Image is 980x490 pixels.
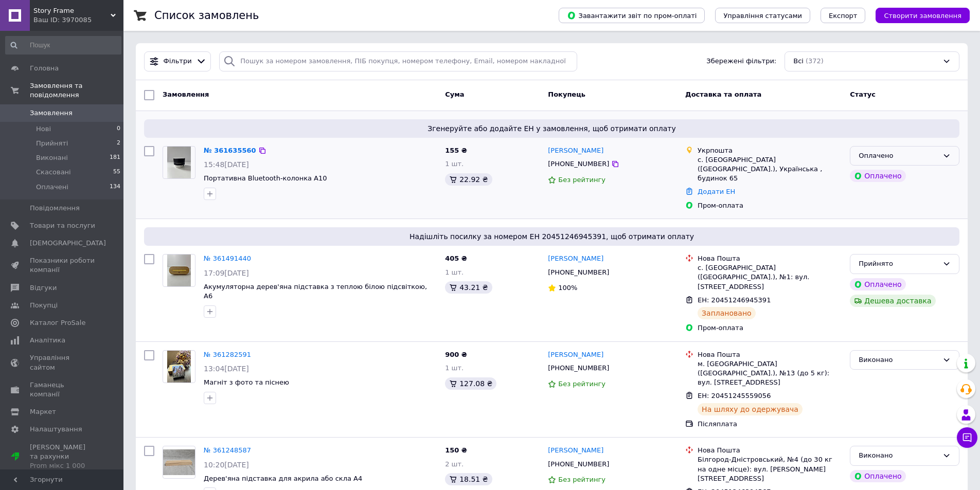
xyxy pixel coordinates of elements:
span: Всі [793,57,804,66]
span: Згенеруйте або додайте ЕН у замовлення, щоб отримати оплату [148,123,955,134]
span: 13:04[DATE] [204,365,249,373]
span: Доставка та оплата [685,90,761,98]
span: Управління статусами [723,12,802,20]
span: 900 ₴ [445,351,467,358]
span: (372) [806,57,824,65]
span: 15:48[DATE] [204,160,249,169]
div: Виконано [859,450,938,461]
button: Управління статусами [715,8,810,23]
span: Без рейтингу [558,476,605,483]
span: Товари та послуги [30,221,95,230]
div: Ваш ID: 3970085 [33,15,123,25]
span: Завантажити звіт по пром-оплаті [567,11,697,20]
span: Аналітика [30,336,65,345]
span: Збережені фільтри: [706,57,776,66]
div: Нова Пошта [698,254,842,263]
span: Без рейтингу [558,176,605,184]
a: [PERSON_NAME] [548,350,603,360]
div: Prom мікс 1 000 [30,461,95,470]
span: Замовлення [30,108,73,118]
span: Story Frame [33,6,111,15]
a: Дерев'яна підставка для акрила або скла А4 [204,475,362,482]
span: Без рейтингу [558,380,605,388]
span: Створити замовлення [884,12,961,20]
span: Показники роботи компанії [30,256,95,275]
span: Гаманець компанії [30,380,95,399]
img: Фото товару [167,147,191,178]
span: Покупець [548,90,585,98]
span: Фільтри [164,57,192,66]
a: № 361248587 [204,446,251,454]
span: [DEMOGRAPHIC_DATA] [30,239,106,248]
div: [PHONE_NUMBER] [546,157,611,171]
span: ЕН: 20451245559056 [698,392,771,400]
img: Фото товару [167,255,191,286]
div: [PHONE_NUMBER] [546,458,611,471]
div: Заплановано [698,307,756,319]
span: 134 [110,183,120,192]
a: № 361635560 [204,147,256,154]
div: Білгород-Дністровський, №4 (до 30 кг на одне місце): вул. [PERSON_NAME][STREET_ADDRESS] [698,455,842,483]
span: Замовлення та повідомлення [30,81,123,100]
div: м. [GEOGRAPHIC_DATA] ([GEOGRAPHIC_DATA].), №13 (до 5 кг): вул. [STREET_ADDRESS] [698,359,842,388]
span: 181 [110,153,120,162]
span: Налаштування [30,425,82,434]
a: Фото товару [163,146,195,179]
h1: Список замовлень [154,9,259,22]
span: 2 шт. [445,460,464,468]
span: 155 ₴ [445,147,467,154]
a: № 361491440 [204,255,251,262]
button: Чат з покупцем [957,427,977,448]
span: Маркет [30,407,56,416]
span: Відгуки [30,283,57,293]
a: Портативна Bluetooth-колонка A10 [204,174,327,182]
input: Пошук за номером замовлення, ПІБ покупця, номером телефону, Email, номером накладної [219,51,577,71]
span: 10:20[DATE] [204,461,249,469]
a: [PERSON_NAME] [548,146,603,156]
div: Виконано [859,355,938,366]
button: Експорт [821,8,866,23]
span: Управління сайтом [30,353,95,372]
span: Головна [30,64,59,73]
div: Укрпошта [698,146,842,155]
div: 43.21 ₴ [445,281,492,294]
span: Скасовані [36,168,71,177]
a: [PERSON_NAME] [548,254,603,264]
span: 405 ₴ [445,255,467,262]
button: Створити замовлення [876,8,970,23]
span: 0 [117,124,120,134]
span: [PERSON_NAME] та рахунки [30,443,95,471]
div: Оплачено [850,278,905,291]
span: Cума [445,90,464,98]
a: Акумуляторна дерев'яна підставка з теплою білою підсвіткою, А6 [204,283,427,300]
a: Фото товару [163,350,195,383]
div: 127.08 ₴ [445,377,496,390]
a: Магніт з фото та піснею [204,378,289,386]
span: 17:09[DATE] [204,269,249,277]
img: Фото товару [163,449,195,475]
a: № 361282591 [204,351,251,358]
div: с. [GEOGRAPHIC_DATA] ([GEOGRAPHIC_DATA].), Українська , будинок 65 [698,155,842,184]
div: [PHONE_NUMBER] [546,266,611,279]
div: [PHONE_NUMBER] [546,361,611,375]
span: Виконані [36,153,68,162]
span: 1 шт. [445,160,464,168]
div: Оплачено [850,470,905,482]
img: Фото товару [167,351,191,383]
input: Пошук [5,36,121,55]
a: Додати ЕН [698,188,735,195]
div: Прийнято [859,259,938,269]
span: 55 [113,168,120,177]
div: Нова Пошта [698,446,842,455]
span: Статус [850,90,876,98]
span: 1 шт. [445,364,464,372]
span: Оплачені [36,183,68,192]
span: Прийняті [36,139,68,148]
span: 1 шт. [445,268,464,276]
span: Експорт [829,12,858,20]
div: Післяплата [698,420,842,429]
span: 100% [558,284,577,292]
